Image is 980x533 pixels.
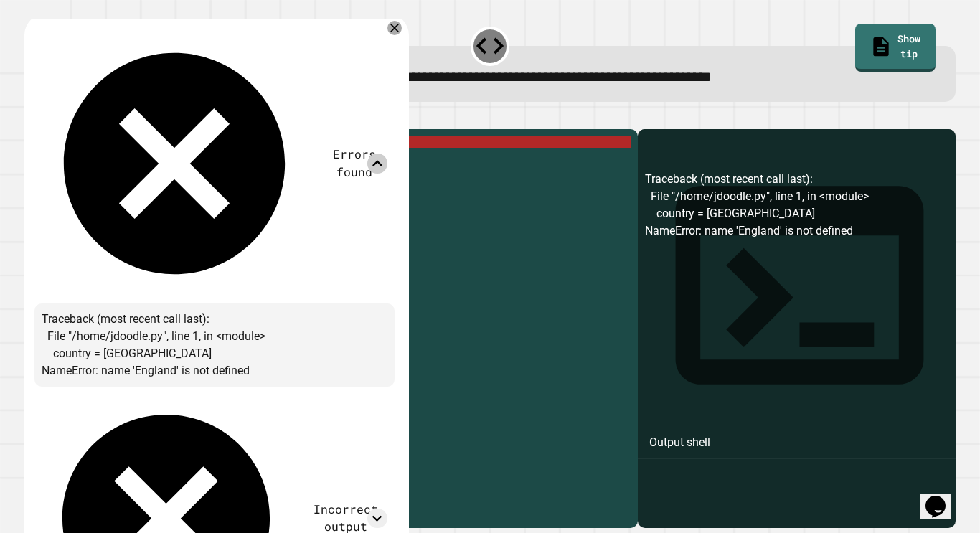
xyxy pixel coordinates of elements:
[321,146,387,181] div: Errors found
[34,303,395,387] div: Traceback (most recent call last): File "/home/jdoodle.py", line 1, in <module> country = [GEOGRA...
[645,171,948,528] div: Traceback (most recent call last): File "/home/jdoodle.py", line 1, in <module> country = [GEOGRA...
[920,476,966,519] iframe: chat widget
[855,24,936,72] a: Show tip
